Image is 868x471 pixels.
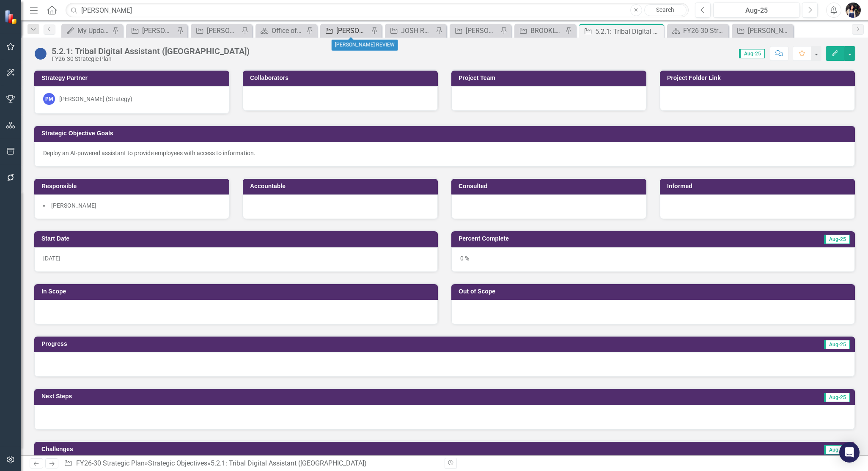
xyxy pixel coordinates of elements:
[51,202,96,209] span: [PERSON_NAME]
[76,459,145,467] a: FY26-30 Strategic Plan
[716,5,797,16] div: Aug-25
[43,149,846,157] div: Deploy an AI-powered assistant to provide employees with access to information.
[211,459,367,467] div: 5.2.1: Tribal Digital Assistant ([GEOGRAPHIC_DATA])
[459,75,642,81] h3: Project Team
[41,130,851,137] h3: Strategic Objective Goals
[516,25,563,36] a: BROOKLYN REVIEW
[142,25,175,36] div: [PERSON_NAME]'s Team's Action Plans
[322,25,369,36] a: [PERSON_NAME] REVIEW
[41,235,434,242] h3: Start Date
[451,247,855,272] div: 0 %
[336,25,369,36] div: [PERSON_NAME] REVIEW
[250,183,434,189] h3: Accountable
[193,25,239,36] a: [PERSON_NAME]'s Team's SOs FY20-FY25
[34,47,47,60] img: Not Started
[824,445,850,455] span: Aug-25
[43,255,60,262] span: [DATE]
[43,93,55,105] div: PM
[530,25,563,36] div: BROOKLYN REVIEW
[401,25,434,36] div: JOSH REVIEW - CAPITAL
[148,459,207,467] a: Strategic Objectives
[667,183,851,189] h3: Informed
[824,235,850,244] span: Aug-25
[41,341,439,347] h3: Progress
[595,26,662,37] div: 5.2.1: Tribal Digital Assistant ([GEOGRAPHIC_DATA])
[41,183,225,189] h3: Responsible
[739,49,765,58] span: Aug-25
[64,459,438,468] div: » »
[459,288,851,295] h3: Out of Scope
[824,340,850,349] span: Aug-25
[52,47,250,56] div: 5.2.1: Tribal Digital Assistant ([GEOGRAPHIC_DATA])
[41,446,481,452] h3: Challenges
[250,75,434,81] h3: Collaborators
[644,4,687,16] a: Search
[207,25,239,36] div: [PERSON_NAME]'s Team's SOs FY20-FY25
[52,56,250,62] div: FY26-30 Strategic Plan
[258,25,304,36] a: Office of Strategy Continuous Improvement Initiatives
[669,25,726,36] a: FY26-30 Strategic Plan
[77,25,110,36] div: My Updates
[748,25,791,36] div: [PERSON_NAME] REVIEW
[63,25,110,36] a: My Updates
[459,235,715,242] h3: Percent Complete
[466,25,498,36] div: [PERSON_NAME] REVIEW - SOs
[452,25,498,36] a: [PERSON_NAME] REVIEW - SOs
[734,25,791,36] a: [PERSON_NAME] REVIEW
[667,75,851,81] h3: Project Folder Link
[272,25,304,36] div: Office of Strategy Continuous Improvement Initiatives
[713,3,800,18] button: Aug-25
[824,393,850,402] span: Aug-25
[66,3,689,18] input: Search ClearPoint...
[839,442,860,463] div: Open Intercom Messenger
[846,3,861,18] img: Layla Freeman
[128,25,175,36] a: [PERSON_NAME]'s Team's Action Plans
[683,25,726,36] div: FY26-30 Strategic Plan
[387,25,434,36] a: JOSH REVIEW - CAPITAL
[41,75,225,81] h3: Strategy Partner
[41,288,434,295] h3: In Scope
[41,393,474,400] h3: Next Steps
[332,40,398,51] div: [PERSON_NAME] REVIEW
[459,183,642,189] h3: Consulted
[59,95,132,103] div: [PERSON_NAME] (Strategy)
[4,10,19,25] img: ClearPoint Strategy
